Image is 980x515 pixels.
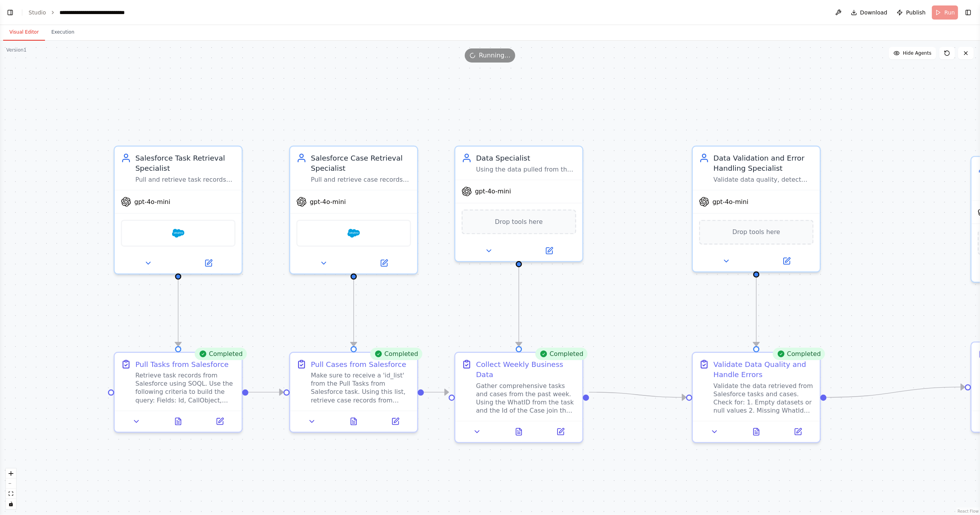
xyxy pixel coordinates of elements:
[476,382,576,415] div: Gather comprehensive tasks and cases from the past week. Using the WhatID from the task and the I...
[3,24,45,41] button: Visual Editor
[378,415,413,428] button: Open in side panel
[479,51,511,60] span: Running...
[848,5,891,20] button: Download
[751,277,761,346] g: Edge from 427960e8-1ddb-44e2-8ab5-9fef8f256f9d to 77449507-536c-4fdc-b4b6-4fe98090168c
[5,7,16,18] button: Show left sidebar
[114,352,243,433] div: CompletedPull Tasks from SalesforceRetrieve task records from Salesforce using SOQL. Use the foll...
[349,279,359,346] g: Edge from dce1ff22-badf-4f2a-a185-fcbf16a1fdfe to 75f69a2d-d0db-40e1-845e-420202f8671b
[156,415,200,428] button: View output
[29,9,147,16] nav: breadcrumb
[135,372,236,404] div: Retrieve task records from Salesforce using SOQL. Use the following criteria to build the query: ...
[173,279,183,346] g: Edge from 651a2d0c-c8ce-4d30-a93a-bca56a7fdd78 to 622850a7-0d80-44b6-95c0-64da7c574401
[6,489,16,499] button: fit view
[248,387,284,397] g: Edge from 622850a7-0d80-44b6-95c0-64da7c574401 to 75f69a2d-d0db-40e1-845e-420202f8671b
[454,146,583,262] div: Data SpecialistUsing the data pulled from the Task Retrieval task and the Case Retrieval task, cr...
[476,165,576,173] div: Using the data pulled from the Task Retrieval task and the Case Retrieval task, create a final da...
[355,257,413,270] button: Open in side panel
[543,426,578,438] button: Open in side panel
[134,198,170,206] span: gpt-4o-mini
[692,146,821,273] div: Data Validation and Error Handling SpecialistValidate data quality, detect errors, and implement ...
[114,146,243,275] div: Salesforce Task Retrieval SpecialistPull and retrieve task records from Salesforce using SOQL que...
[732,227,780,237] span: Drop tools here
[6,469,16,509] div: React Flow controls
[202,415,238,428] button: Open in side panel
[476,359,576,380] div: Collect Weekly Business Data
[6,47,27,53] div: Version 1
[289,352,418,433] div: CompletedPull Cases from SalesforceMake sure to receive a 'id_list' from the Pull Tasks from Sale...
[424,387,449,397] g: Edge from 75f69a2d-d0db-40e1-845e-420202f8671b to 94b5a58d-6404-4ec3-8ea5-12eec70e251d
[311,175,411,184] div: Pull and retrieve case records from Salesforce using SOQL queries. Organize the data for analysis...
[135,153,236,173] div: Salesforce Task Retrieval Specialist
[958,509,979,513] a: React Flow attribution
[495,217,543,227] span: Drop tools here
[45,24,81,41] button: Execution
[692,352,821,443] div: CompletedValidate Data Quality and Handle ErrorsValidate the data retrieved from Salesforce tasks...
[6,479,16,489] button: zoom out
[347,227,360,240] img: Salesforce
[311,359,406,369] div: Pull Cases from Salesforce
[827,382,965,402] g: Edge from 77449507-536c-4fdc-b4b6-4fe98090168c to 59fe0559-5327-41fd-9377-18ad4df4b544
[780,426,816,438] button: Open in side panel
[757,255,816,267] button: Open in side panel
[903,50,931,56] span: Hide Agents
[6,499,16,509] button: toggle interactivity
[714,382,814,415] div: Validate the data retrieved from Salesforce tasks and cases. Check for: 1. Empty datasets or null...
[454,352,583,443] div: CompletedCollect Weekly Business DataGather comprehensive tasks and cases from the past week. Usi...
[963,7,974,18] button: Show right sidebar
[172,227,185,240] img: Salesforce
[194,348,247,360] div: Completed
[535,348,588,360] div: Completed
[514,267,524,346] g: Edge from 89826c3f-5ce9-4049-981e-51df0d944d52 to 94b5a58d-6404-4ec3-8ea5-12eec70e251d
[860,9,888,16] span: Download
[734,426,778,438] button: View output
[889,47,936,59] button: Hide Agents
[289,146,418,275] div: Salesforce Case Retrieval SpecialistPull and retrieve case records from Salesforce using SOQL que...
[497,426,541,438] button: View output
[714,359,814,380] div: Validate Data Quality and Handle Errors
[714,175,814,184] div: Validate data quality, detect errors, and implement fallback procedures when data retrieval fails...
[773,348,825,360] div: Completed
[475,188,511,196] span: gpt-4o-mini
[311,372,411,404] div: Make sure to receive a 'id_list' from the Pull Tasks from Salesforce task. Using this list, retri...
[310,198,346,206] span: gpt-4o-mini
[520,245,578,257] button: Open in side panel
[311,153,411,173] div: Salesforce Case Retrieval Specialist
[714,153,814,173] div: Data Validation and Error Handling Specialist
[894,5,929,20] button: Publish
[6,469,16,479] button: zoom in
[29,9,46,16] a: Studio
[135,359,229,369] div: Pull Tasks from Salesforce
[179,257,237,270] button: Open in side panel
[712,198,748,206] span: gpt-4o-mini
[135,175,236,184] div: Pull and retrieve task records from Salesforce using SOQL queries. Organize the data for analysis...
[332,415,376,428] button: View output
[906,9,926,16] span: Publish
[589,387,686,403] g: Edge from 94b5a58d-6404-4ec3-8ea5-12eec70e251d to 77449507-536c-4fdc-b4b6-4fe98090168c
[476,153,576,163] div: Data Specialist
[370,348,423,360] div: Completed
